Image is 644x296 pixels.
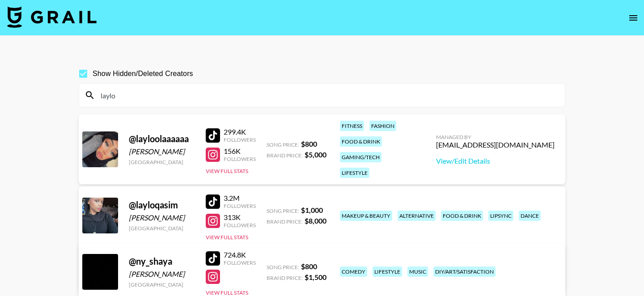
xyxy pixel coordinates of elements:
[267,152,303,159] span: Brand Price:
[267,264,299,271] span: Song Price:
[441,211,483,221] div: food & drink
[340,266,367,277] div: comedy
[267,207,299,214] span: Song Price:
[224,147,256,156] div: 156K
[301,140,317,148] strong: $ 800
[7,6,97,28] img: Grail Talent
[436,134,555,140] div: Managed By
[224,259,256,266] div: Followers
[301,206,323,214] strong: $ 1,000
[340,211,392,221] div: makeup & beauty
[129,133,195,144] div: @ layloolaaaaaa
[224,194,256,203] div: 3.2M
[129,281,195,288] div: [GEOGRAPHIC_DATA]
[369,121,396,131] div: fashion
[488,211,513,221] div: lipsync
[301,262,317,271] strong: $ 800
[305,216,326,225] strong: $ 8,000
[93,68,193,79] span: Show Hidden/Deleted Creators
[129,159,195,165] div: [GEOGRAPHIC_DATA]
[224,250,256,259] div: 724.8K
[224,127,256,136] div: 299.4K
[224,213,256,222] div: 313K
[129,270,195,279] div: [PERSON_NAME]
[519,211,541,221] div: dance
[129,199,195,211] div: @ layloqasim
[436,156,555,165] a: View/Edit Details
[129,225,195,232] div: [GEOGRAPHIC_DATA]
[624,9,642,27] button: open drawer
[224,156,256,162] div: Followers
[373,266,402,277] div: lifestyle
[224,136,256,143] div: Followers
[398,211,436,221] div: alternative
[129,256,195,267] div: @ ny_shaya
[305,150,326,159] strong: $ 5,000
[407,266,428,277] div: music
[267,275,303,281] span: Brand Price:
[436,140,555,149] div: [EMAIL_ADDRESS][DOMAIN_NAME]
[224,203,256,209] div: Followers
[305,273,326,281] strong: $ 1,500
[206,168,248,174] button: View Full Stats
[340,136,382,147] div: food & drink
[267,218,303,225] span: Brand Price:
[206,234,248,241] button: View Full Stats
[340,121,364,131] div: fitness
[267,141,299,148] span: Song Price:
[206,289,248,296] button: View Full Stats
[224,222,256,228] div: Followers
[433,266,496,277] div: diy/art/satisfaction
[129,147,195,156] div: [PERSON_NAME]
[340,168,369,178] div: lifestyle
[340,152,381,162] div: gaming/tech
[129,213,195,222] div: [PERSON_NAME]
[95,88,559,102] input: Search by User Name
